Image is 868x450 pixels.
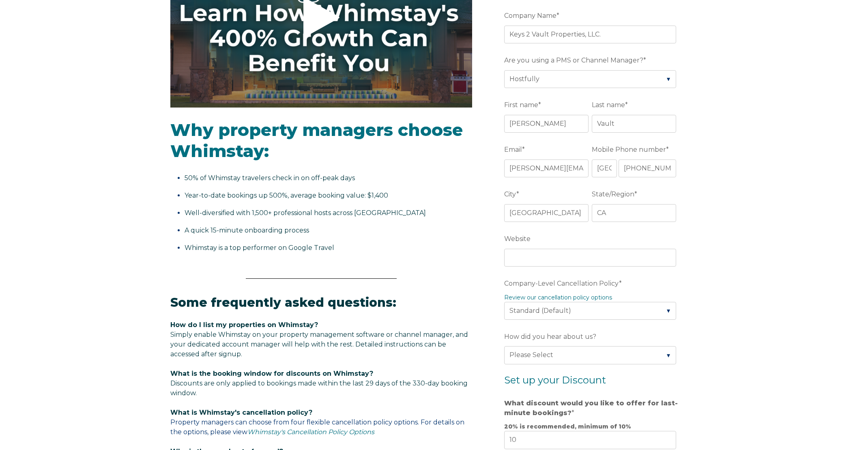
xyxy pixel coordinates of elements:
[504,9,556,22] span: Company Name
[504,330,596,343] span: How did you hear about us?
[504,423,631,430] strong: 20% is recommended, minimum of 10%
[170,408,472,437] p: Property managers can choose from four flexible cancellation policy options. For details on the o...
[592,99,625,111] span: Last name
[504,294,612,301] a: Review our cancellation policy options
[185,226,309,234] span: A quick 15-minute onboarding process
[504,399,678,417] strong: What discount would you like to offer for last-minute bookings?
[170,331,468,358] span: Simply enable Whimstay on your property management software or channel manager, and your dedicate...
[170,370,373,377] span: What is the booking window for discounts on Whimstay?
[170,321,318,329] span: How do I list my properties on Whimstay?
[185,244,334,252] span: Whimstay is a top performer on Google Travel
[504,188,516,200] span: City
[170,295,396,310] span: Some frequently asked questions:
[504,143,522,156] span: Email
[185,174,355,182] span: 50% of Whimstay travelers check in on off-peak days
[170,119,463,162] span: Why property managers choose Whimstay:
[170,409,312,416] span: What is Whimstay's cancellation policy?
[504,233,531,245] span: Website
[247,428,374,436] a: Whimstay's Cancellation Policy Options
[185,209,426,217] span: Well-diversified with 1,500+ professional hosts across [GEOGRAPHIC_DATA]
[592,143,666,156] span: Mobile Phone number
[504,99,538,111] span: First name
[592,188,634,200] span: State/Region
[504,54,643,67] span: Are you using a PMS or Channel Manager?
[170,379,468,397] span: Discounts are only applied to bookings made within the last 29 days of the 330-day booking window.
[504,277,619,290] span: Company-Level Cancellation Policy
[504,374,606,386] span: Set up your Discount
[185,192,388,199] span: Year-to-date bookings up 500%, average booking value: $1,400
